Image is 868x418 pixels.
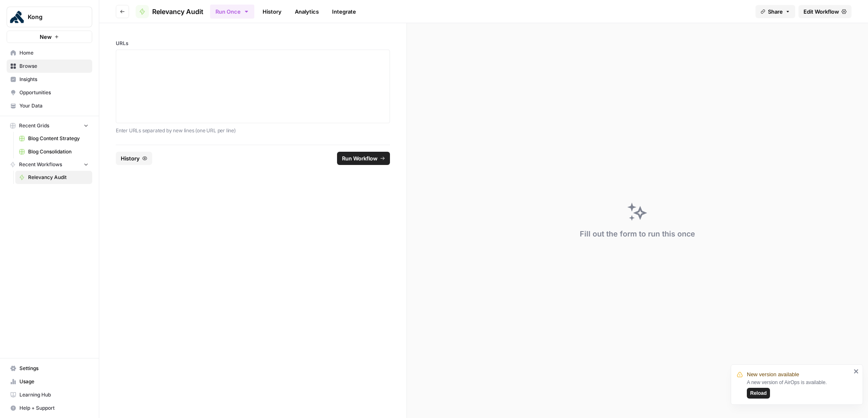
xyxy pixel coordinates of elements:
div: A new version of AirOps is available. [747,379,851,399]
span: Insights [19,76,88,83]
span: Edit Workflow [803,7,839,16]
button: Recent Grids [7,119,92,132]
a: Relevancy Audit [136,5,203,18]
a: Home [7,46,92,60]
span: Home [19,49,88,57]
span: Recent Grids [19,122,49,129]
span: Browse [19,62,88,70]
button: New [7,31,92,43]
span: Share [768,7,783,16]
button: close [854,368,859,375]
a: Settings [7,362,92,375]
span: Usage [19,378,88,385]
label: URLs [116,40,390,47]
span: Run Workflow [342,154,378,162]
a: Analytics [290,5,324,18]
span: History [121,154,140,162]
a: Blog Content Strategy [15,132,92,145]
img: Kong Logo [10,10,24,24]
span: Learning Hub [19,391,88,399]
span: Blog Content Strategy [28,135,88,142]
span: Blog Consolidation [28,148,88,155]
a: Relevancy Audit [15,171,92,184]
a: Usage [7,375,92,388]
a: Learning Hub [7,388,92,401]
a: Your Data [7,99,92,112]
span: Reload [750,389,767,397]
p: Enter URLs separated by new lines (one URL per line) [116,127,390,135]
a: Edit Workflow [799,5,851,18]
span: Relevancy Audit [152,7,203,17]
span: Opportunities [19,89,88,96]
button: Workspace: Kong [7,7,92,27]
span: New version available [747,370,799,379]
button: History [116,152,152,165]
a: Insights [7,73,92,86]
span: Help + Support [19,404,88,412]
div: Fill out the form to run this once [580,228,695,240]
button: Run Once [210,5,254,19]
span: Your Data [19,102,88,110]
a: Opportunities [7,86,92,99]
span: Settings [19,365,88,372]
a: Browse [7,60,92,73]
button: Help + Support [7,401,92,415]
button: Reload [747,388,770,399]
button: Recent Workflows [7,158,92,171]
span: Recent Workflows [19,161,62,168]
button: Share [756,5,795,18]
a: Integrate [327,5,361,18]
button: Run Workflow [337,152,390,165]
a: Blog Consolidation [15,145,92,158]
a: History [258,5,287,18]
span: New [40,33,52,41]
span: Relevancy Audit [28,174,88,181]
span: Kong [28,13,78,21]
